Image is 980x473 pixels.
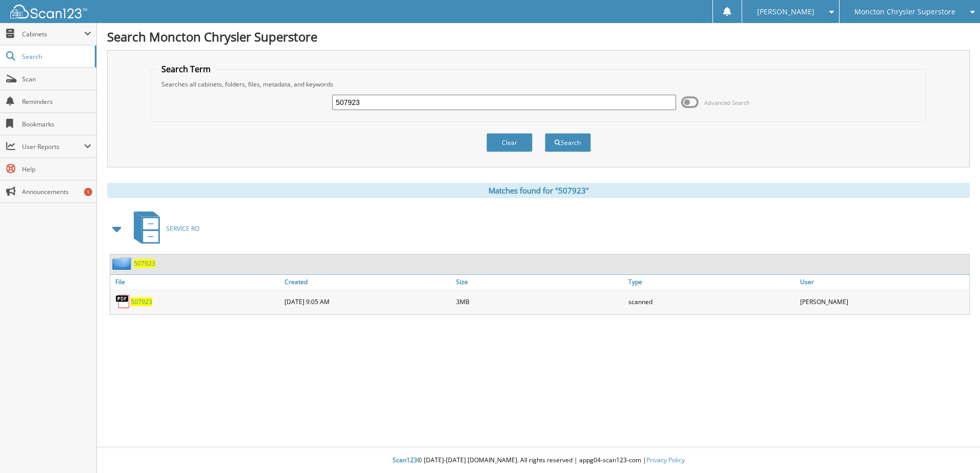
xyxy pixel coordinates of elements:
a: User [798,275,969,289]
span: Search [22,52,90,61]
span: Moncton Chrysler Superstore [854,9,955,15]
div: 1 [84,188,92,196]
div: [DATE] 9:05 AM [282,291,454,312]
a: Privacy Policy [646,456,685,464]
h1: Search Moncton Chrysler Superstore [107,28,970,45]
img: PDF.png [115,294,131,309]
iframe: Chat Widget [929,424,980,473]
a: 507923 [134,259,155,268]
span: Scan123 [393,456,417,464]
div: 3MB [454,291,625,312]
button: Search [545,133,591,152]
a: Size [454,275,625,289]
a: Type [626,275,798,289]
div: Matches found for "507923" [107,183,970,198]
button: Clear [486,133,533,152]
span: User Reports [22,142,84,151]
legend: Search Term [156,63,216,75]
span: Announcements [22,187,91,196]
div: scanned [626,291,798,312]
div: © [DATE]-[DATE] [DOMAIN_NAME]. All rights reserved | appg04-scan123-com | [97,448,980,473]
span: Reminders [22,97,91,106]
span: [PERSON_NAME] [757,9,814,15]
img: scan123-logo-white.svg [10,5,87,18]
a: Created [282,275,454,289]
span: Bookmarks [22,120,91,128]
span: Cabinets [22,30,84,38]
div: Searches all cabinets, folders, files, metadata, and keywords [156,80,921,89]
span: Help [22,165,91,174]
span: Scan [22,75,91,83]
a: File [110,275,282,289]
span: SERVICE RO [166,224,199,233]
a: 507923 [131,297,152,306]
img: folder2.png [112,257,134,270]
span: Advanced Search [704,99,750,106]
div: [PERSON_NAME] [798,291,969,312]
a: SERVICE RO [128,208,199,249]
